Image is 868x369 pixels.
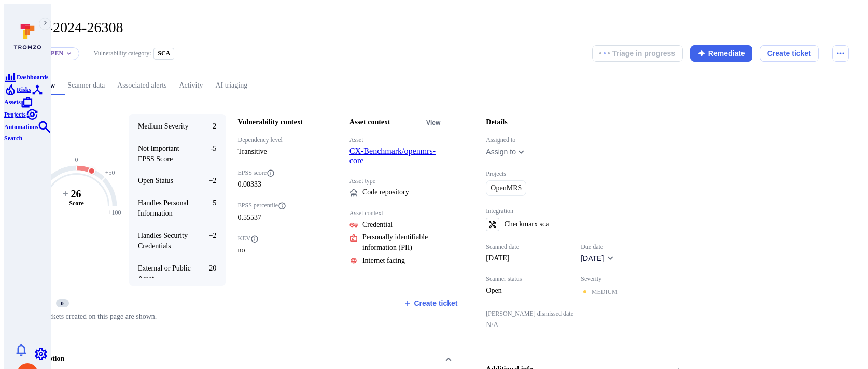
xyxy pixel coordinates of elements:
span: Not Important EPSS Score [138,145,179,163]
span: Integration [486,207,687,215]
span: Transitive [238,147,331,157]
span: Checkmarx sca [505,219,549,230]
span: -5 [197,144,216,164]
span: Handles Security Credentials [138,232,188,250]
span: KEV [238,235,331,243]
section: tickets card [19,286,467,332]
span: [DATE] [581,254,604,262]
span: Asset type [349,177,443,185]
a: Risks [4,84,31,93]
span: Scanned date [486,243,569,251]
span: Code repository [362,187,409,197]
div: Due date field [581,243,614,264]
div: Click to view all asset context details [424,118,443,127]
span: Click to view evidence [362,256,405,266]
div: SCA [153,48,174,60]
span: EPSS percentile [238,202,331,210]
text: +100 [108,208,121,216]
i: Expand navigation menu [42,20,49,28]
h2: Asset context [349,117,390,127]
span: no [238,245,331,256]
button: View [424,119,443,127]
a: Scanner data [61,76,111,95]
button: [DATE] [581,253,614,263]
button: Triage in progress [592,45,683,62]
button: Assign to [486,148,516,156]
span: Click to view evidence [362,232,443,253]
div: Vulnerability tabs [19,76,849,95]
span: 0.55537 [238,212,331,223]
span: Only tickets created on this page are shown. [29,313,157,320]
button: Expand dropdown [66,50,72,56]
text: Score [69,199,84,206]
span: +5 [197,198,216,219]
button: Open [46,49,63,58]
g: The vulnerability score is based on the parameters defined in the settings [55,187,97,206]
span: Scanner status [486,275,569,283]
span: EPSS score [238,169,331,177]
span: +2 [197,176,216,186]
text: 0 [75,156,78,163]
a: OpenMRS [486,180,526,196]
a: AI triaging [209,76,254,95]
span: Severity [581,275,618,283]
div: Medium [592,288,618,296]
a: Dashboards [4,72,48,81]
span: OpenMRS [491,183,522,193]
span: External or Public Asset [138,264,191,282]
span: +2 [197,121,216,132]
span: Open Status [138,177,173,184]
div: Collapse [19,286,467,332]
button: Notifications [8,342,34,358]
span: Handles Personal Information [138,199,189,217]
span: [PERSON_NAME] dismissed date [486,310,687,318]
button: Remediate [690,45,753,62]
h2: Vulnerability context [238,117,303,127]
tspan: 26 [71,188,81,199]
a: Settings [35,349,47,358]
button: Create ticket [403,299,458,308]
button: Expand dropdown [517,148,525,156]
h2: Details [486,117,507,127]
span: Open [486,286,569,296]
span: Projects [4,111,26,118]
span: 0 [56,299,69,307]
span: Search [4,135,22,142]
button: Expand navigation menu [39,18,51,30]
span: Dependency level [238,136,331,144]
section: details card [477,105,696,342]
span: Medium Severity [138,122,189,130]
a: Associated alerts [111,76,173,95]
span: Projects [486,170,687,178]
span: [DATE] [486,253,569,263]
span: 0.00333 [238,179,262,190]
span: +20 [197,263,216,284]
span: Due date [581,243,614,251]
span: Asset context [349,209,443,217]
span: Click to view evidence [362,220,393,230]
span: CVE-2024-26308 [19,19,123,35]
text: +50 [105,168,115,176]
span: +2 [197,231,216,251]
span: N/A [486,320,687,330]
button: Options menu [832,45,849,62]
span: Assigned to [486,136,687,144]
a: CX-Benchmark/openmrs-core [349,147,436,165]
span: Risks [17,86,31,93]
span: Asset [349,136,443,144]
span: Vulnerability category: [94,50,151,58]
tspan: + [62,188,68,199]
span: Automations [4,123,38,131]
button: Create ticket [760,45,818,62]
a: Activity [173,76,209,95]
img: Loading... [599,52,610,54]
span: Assets [4,98,21,106]
span: Dashboards [17,74,48,81]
